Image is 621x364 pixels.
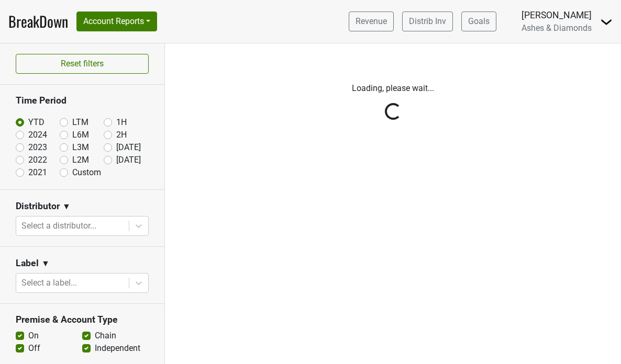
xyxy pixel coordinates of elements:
[522,23,592,33] span: Ashes & Diamonds
[461,12,496,31] a: Goals
[76,12,157,31] button: Account Reports
[8,10,68,32] a: BreakDown
[600,16,613,28] img: Dropdown Menu
[402,12,453,31] a: Distrib Inv
[173,82,613,95] p: Loading, please wait...
[349,12,394,31] a: Revenue
[522,8,592,22] div: [PERSON_NAME]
